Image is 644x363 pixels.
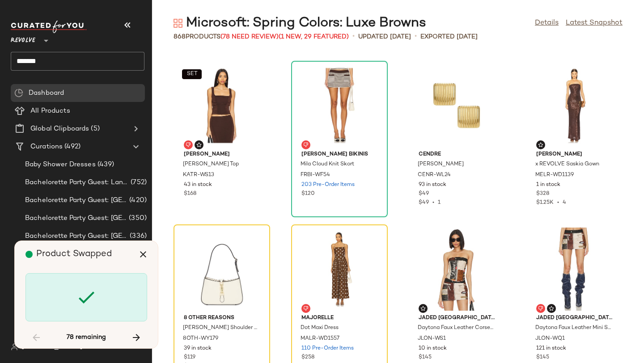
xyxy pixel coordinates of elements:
[301,354,314,362] span: $258
[301,171,330,179] span: FRBI-WF54
[563,200,566,206] span: 4
[184,354,195,362] span: $119
[535,324,611,332] span: Daytona Faux Leather Mini Skirt
[186,71,197,77] span: SET
[36,249,112,259] span: Product Swapped
[536,151,612,159] span: [PERSON_NAME]
[184,314,260,322] span: 8 Other Reasons
[535,160,599,169] span: x REVOLVE Saskia Gown
[415,31,417,42] span: •
[183,160,239,169] span: [PERSON_NAME] Top
[438,200,441,206] span: 1
[420,306,426,311] img: svg%3e
[529,228,619,311] img: JLON-WQ1_V1.jpg
[301,324,339,332] span: Dot Maxi Dress
[29,88,64,98] span: Dashboard
[127,213,147,224] span: (350)
[183,335,218,343] span: 8OTH-WY179
[96,160,114,170] span: (439)
[184,190,196,198] span: $168
[549,306,554,311] img: svg%3e
[11,21,87,33] img: cfy_white_logo.C9jOOHJF.svg
[419,345,447,353] span: 10 in stock
[30,124,89,134] span: Global Clipboards
[186,142,191,148] img: svg%3e
[536,314,612,322] span: Jaded [GEOGRAPHIC_DATA]
[89,124,99,134] span: (5)
[25,177,129,188] span: Bachelorette Party Guest: Landing Page
[129,177,147,188] span: (752)
[11,30,35,46] span: Revolve
[25,160,96,170] span: Baby Shower Dresses
[419,181,446,189] span: 93 in stock
[183,324,259,332] span: [PERSON_NAME] Shoulder Bag
[566,18,623,29] a: Latest Snapshot
[418,171,451,179] span: CENR-WL24
[25,195,127,206] span: Bachelorette Party Guest: [GEOGRAPHIC_DATA]
[303,142,309,148] img: svg%3e
[411,64,502,147] img: CENR-WL24_V1.jpg
[536,354,549,362] span: $145
[419,314,495,322] span: Jaded [GEOGRAPHIC_DATA]
[420,32,478,42] p: Exported [DATE]
[358,32,411,42] p: updated [DATE]
[183,171,214,179] span: KATR-WS13
[419,190,429,198] span: $49
[536,190,549,198] span: $328
[303,306,309,311] img: svg%3e
[174,34,186,40] span: 868
[177,64,267,147] img: KATR-WS13_V1.jpg
[535,18,559,29] a: Details
[127,195,147,206] span: (420)
[177,228,267,311] img: 8OTH-WY179_V1.jpg
[419,200,429,206] span: $49
[536,345,566,353] span: 121 in stock
[301,314,377,322] span: MAJORELLE
[429,200,438,206] span: •
[411,228,502,311] img: JLON-WS1_V1.jpg
[182,69,202,79] button: SET
[538,306,543,311] img: svg%3e
[294,228,385,311] img: MALR-WD1557_V1.jpg
[174,19,182,28] img: svg%3e
[30,106,70,116] span: All Products
[63,142,80,152] span: (492)
[419,354,432,362] span: $145
[536,181,560,189] span: 1 in stock
[220,34,279,40] span: (78 Need Review)
[279,34,349,40] span: (1 New, 29 Featured)
[301,181,355,189] span: 203 Pre-Order Items
[11,343,18,350] img: svg%3e
[301,151,377,159] span: [PERSON_NAME] Bikinis
[419,151,495,159] span: Cendre
[184,181,212,189] span: 43 in stock
[67,333,106,342] span: 78 remaining
[535,335,565,343] span: JLON-WQ1
[535,171,574,179] span: MELR-WD1139
[294,64,385,147] img: FRBI-WF54_V1.jpg
[418,160,464,169] span: [PERSON_NAME]
[418,324,494,332] span: Daytona Faux Leather Corset Top
[184,345,212,353] span: 39 in stock
[184,151,260,159] span: [PERSON_NAME]
[352,31,355,42] span: •
[196,142,202,148] img: svg%3e
[301,335,339,343] span: MALR-WD1557
[14,89,23,97] img: svg%3e
[554,200,563,206] span: •
[174,14,426,32] div: Microsoft: Spring Colors: Luxe Browns
[30,142,63,152] span: Curations
[128,231,147,241] span: (336)
[529,64,619,147] img: MELR-WD1139_V1.jpg
[418,335,446,343] span: JLON-WS1
[301,160,354,169] span: Mila Cloud Knit Skort
[174,32,349,42] div: Products
[301,345,354,353] span: 110 Pre-Order Items
[538,142,543,148] img: svg%3e
[536,200,554,206] span: $1.25K
[25,231,128,241] span: Bachelorette Party Guest: [GEOGRAPHIC_DATA]
[301,190,315,198] span: $120
[25,213,127,224] span: Bachelorette Party Guest: [GEOGRAPHIC_DATA]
